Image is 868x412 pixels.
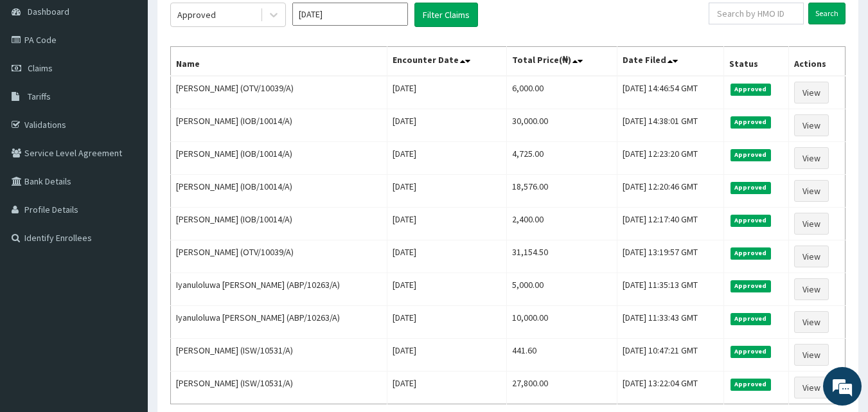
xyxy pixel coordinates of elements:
[506,76,617,109] td: 6,000.00
[731,182,771,193] span: Approved
[731,313,771,325] span: Approved
[24,64,52,96] img: d_794563401_company_1708531726252_794563401
[28,62,53,74] span: Claims
[387,142,506,175] td: [DATE]
[506,339,617,372] td: 441.60
[731,247,771,259] span: Approved
[506,372,617,404] td: 27,800.00
[506,306,617,339] td: 10,000.00
[171,372,387,404] td: [PERSON_NAME] (ISW/10531/A)
[617,208,723,240] td: [DATE] 12:17:40 GMT
[387,76,506,109] td: [DATE]
[794,147,829,169] a: View
[28,6,69,17] span: Dashboard
[28,91,51,102] span: Tariffs
[387,109,506,142] td: [DATE]
[506,142,617,175] td: 4,725.00
[731,84,771,95] span: Approved
[171,76,387,109] td: [PERSON_NAME] (OTV/10039/A)
[171,142,387,175] td: [PERSON_NAME] (IOB/10014/A)
[6,275,245,320] textarea: Type your message and hit 'Enter'
[617,47,723,76] th: Date Filed
[731,346,771,357] span: Approved
[171,273,387,306] td: Iyanuloluwa [PERSON_NAME] (ABP/10263/A)
[506,240,617,273] td: 31,154.50
[617,142,723,175] td: [DATE] 12:23:20 GMT
[171,240,387,273] td: [PERSON_NAME] (OTV/10039/A)
[617,306,723,339] td: [DATE] 11:33:43 GMT
[808,3,846,24] input: Search
[709,3,804,24] input: Search by HMO ID
[171,175,387,208] td: [PERSON_NAME] (IOB/10014/A)
[387,208,506,240] td: [DATE]
[387,240,506,273] td: [DATE]
[387,306,506,339] td: [DATE]
[387,47,506,76] th: Encounter Date
[171,306,387,339] td: Iyanuloluwa [PERSON_NAME] (ABP/10263/A)
[794,114,829,136] a: View
[617,240,723,273] td: [DATE] 13:19:57 GMT
[171,339,387,372] td: [PERSON_NAME] (ISW/10531/A)
[171,208,387,240] td: [PERSON_NAME] (IOB/10014/A)
[723,47,788,76] th: Status
[617,109,723,142] td: [DATE] 14:38:01 GMT
[731,379,771,390] span: Approved
[794,180,829,202] a: View
[794,377,829,399] a: View
[414,3,478,27] button: Filter Claims
[789,47,846,76] th: Actions
[794,213,829,235] a: View
[506,175,617,208] td: 18,576.00
[67,72,216,89] div: Chat with us now
[506,273,617,306] td: 5,000.00
[387,372,506,404] td: [DATE]
[171,109,387,142] td: [PERSON_NAME] (IOB/10014/A)
[617,76,723,109] td: [DATE] 14:46:54 GMT
[794,82,829,103] a: View
[617,339,723,372] td: [DATE] 10:47:21 GMT
[387,175,506,208] td: [DATE]
[731,116,771,128] span: Approved
[506,109,617,142] td: 30,000.00
[794,278,829,300] a: View
[506,208,617,240] td: 2,400.00
[506,47,617,76] th: Total Price(₦)
[387,339,506,372] td: [DATE]
[794,246,829,267] a: View
[617,273,723,306] td: [DATE] 11:35:13 GMT
[731,149,771,161] span: Approved
[794,311,829,333] a: View
[731,215,771,226] span: Approved
[292,3,408,26] input: Select Month and Year
[794,344,829,366] a: View
[171,47,387,76] th: Name
[177,8,216,21] div: Approved
[731,280,771,292] span: Approved
[387,273,506,306] td: [DATE]
[617,372,723,404] td: [DATE] 13:22:04 GMT
[617,175,723,208] td: [DATE] 12:20:46 GMT
[211,6,242,37] div: Minimize live chat window
[75,124,177,254] span: We're online!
